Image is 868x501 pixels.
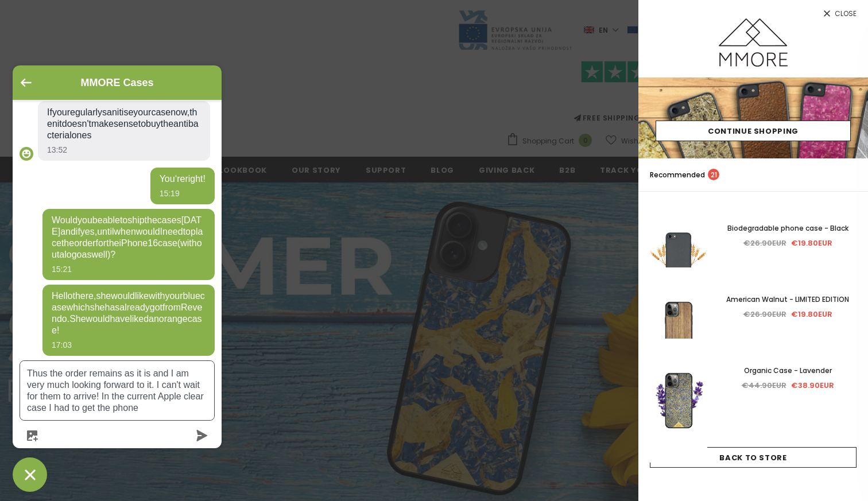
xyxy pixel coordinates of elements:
[650,447,857,468] a: Back To Store
[791,309,832,320] span: €19.80EUR
[742,380,786,391] span: €44.90EUR
[719,364,857,377] a: Organic Case - Lavender
[719,222,857,235] a: Biodegradable phone case - Black
[845,169,857,181] a: search
[9,65,225,492] inbox-online-store-chat: Shopify online store chat
[743,309,786,320] span: €26.90EUR
[791,238,832,248] span: €19.80EUR
[656,121,851,141] a: Continue Shopping
[743,238,786,248] span: €26.90EUR
[719,293,857,306] a: American Walnut - LIMITED EDITION
[727,223,848,233] span: Biodegradable phone case - Black
[650,169,719,181] p: Recommended
[791,380,834,391] span: €38.90EUR
[744,366,832,375] span: Organic Case - Lavender
[726,294,849,304] span: American Walnut - LIMITED EDITION
[708,169,719,180] span: 21
[835,10,857,17] span: Close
